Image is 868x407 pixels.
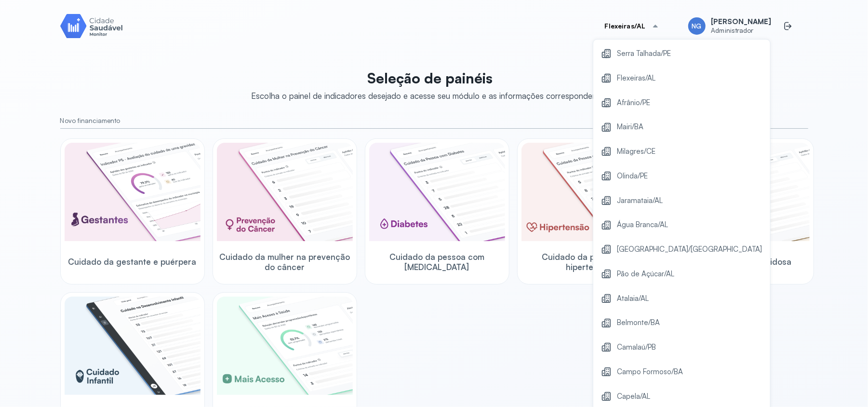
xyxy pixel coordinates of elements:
button: Flexeiras/AL [593,16,671,36]
span: Cuidado da pessoa com hipertensão [521,252,657,272]
span: Serra Talhada/PE [617,47,671,60]
span: Cuidado da mulher na prevenção do câncer [217,252,353,272]
img: woman-cancer-prevention-care.png [217,143,353,241]
p: Seleção de painéis [251,69,609,87]
span: Afrânio/PE [617,96,651,109]
span: Administrador [711,27,772,35]
span: Belmonte/BA [617,316,660,329]
span: Atalaia/AL [617,292,649,305]
span: Mairi/BA [617,121,644,134]
span: Flexeiras/AL [617,72,656,85]
span: Camalaú/PB [617,341,656,354]
span: [PERSON_NAME] [711,17,772,27]
span: Milagres/CE [617,145,656,158]
span: Jaramataia/AL [617,194,663,207]
span: Cuidado da pessoa com [MEDICAL_DATA] [369,252,505,272]
span: Água Branca/AL [617,218,668,231]
span: Pão de Açúcar/AL [617,268,675,281]
img: healthcare-greater-access.png [217,297,353,395]
span: Cuidado da gestante e puérpera [68,257,197,267]
img: hypertension.png [521,143,657,241]
span: Capela/AL [617,390,651,403]
div: Escolha o painel de indicadores desejado e acesse seu módulo e as informações correspondentes. [251,91,609,101]
img: diabetics.png [369,143,505,241]
small: Novo financiamento [60,117,808,125]
span: [GEOGRAPHIC_DATA]/[GEOGRAPHIC_DATA] [617,243,762,256]
img: Logotipo do produto Monitor [60,12,123,40]
img: child-development.png [65,297,200,395]
img: pregnants.png [65,143,200,241]
span: Olinda/PE [617,170,648,183]
span: Campo Formoso/BA [617,366,683,379]
span: NG [692,22,701,30]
